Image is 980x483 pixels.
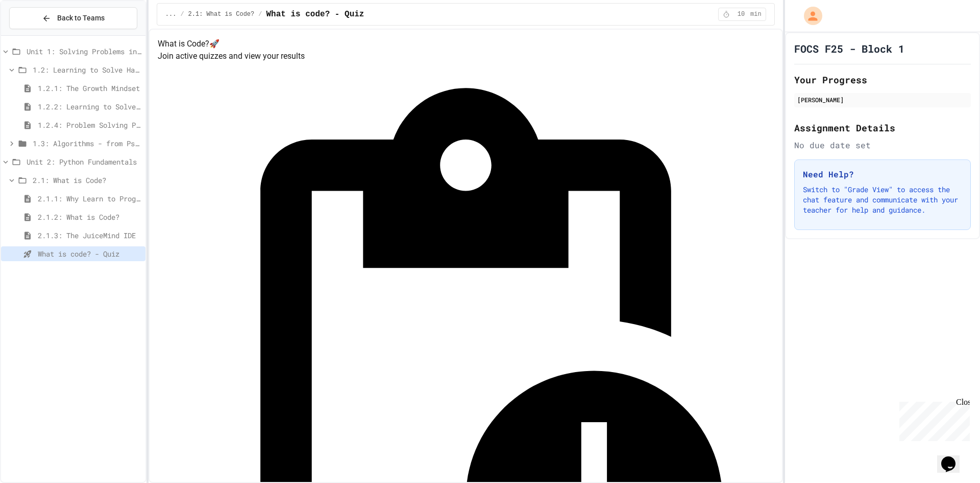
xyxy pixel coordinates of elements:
[27,156,141,167] span: Unit 2: Python Fundamentals
[794,139,971,151] div: No due date set
[38,248,141,259] span: What is code? - Quiz
[9,7,137,29] button: Back to Teams
[266,8,364,20] span: What is code? - Quiz
[33,64,141,75] span: 1.2: Learning to Solve Hard Problems
[794,73,971,87] h2: Your Progress
[158,38,774,50] h4: What is Code? 🚀
[180,10,184,18] span: /
[937,442,970,473] iframe: chat widget
[4,4,70,65] div: Chat with us now!Close
[794,121,971,135] h2: Assignment Details
[803,168,962,180] h3: Need Help?
[38,230,141,241] span: 2.1.3: The JuiceMind IDE
[38,101,141,112] span: 1.2.2: Learning to Solve Hard Problems
[750,10,762,18] span: min
[33,138,141,149] span: 1.3: Algorithms - from Pseudocode to Flowcharts
[38,212,141,222] span: 2.1.2: What is Code?
[803,185,962,215] p: Switch to "Grade View" to access the chat feature and communicate with your teacher for help and ...
[38,193,141,204] span: 2.1.1: Why Learn to Program?
[38,83,141,94] span: 1.2.1: The Growth Mindset
[33,175,141,186] span: 2.1: What is Code?
[188,10,255,18] span: 2.1: What is Code?
[158,50,774,62] p: Join active quizzes and view your results
[57,13,105,24] span: Back to Teams
[895,398,970,441] iframe: chat widget
[733,10,749,18] span: 10
[27,46,141,57] span: Unit 1: Solving Problems in Computer Science
[258,10,262,18] span: /
[794,41,904,56] h1: FOCS F25 - Block 1
[38,120,141,130] span: 1.2.4: Problem Solving Practice
[793,4,825,28] div: My Account
[165,10,177,18] span: ...
[797,95,968,104] div: [PERSON_NAME]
